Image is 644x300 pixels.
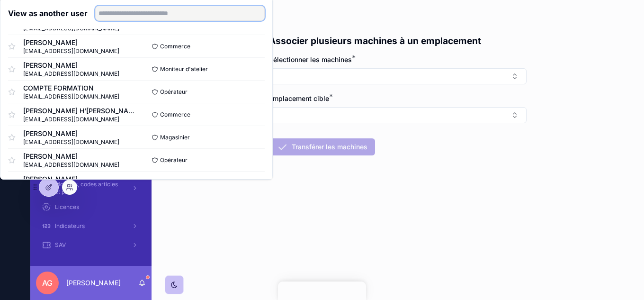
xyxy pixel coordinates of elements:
[36,199,146,216] a: Licences
[42,277,53,289] span: AG
[23,161,119,169] span: [EMAIL_ADDRESS][DOMAIN_NAME]
[160,179,188,187] span: Opérateur
[269,107,527,123] button: Select Button
[36,180,146,197] a: Modèles, codes articles et prix
[269,55,352,64] span: Sélectionner les machines
[160,43,190,50] span: Commerce
[55,222,85,230] span: Indicateurs
[160,88,188,96] span: Opérateur
[23,61,119,70] span: [PERSON_NAME]
[23,152,119,161] span: [PERSON_NAME]
[23,47,119,55] span: [EMAIL_ADDRESS][DOMAIN_NAME]
[36,218,146,235] a: Indicateurs
[23,38,119,47] span: [PERSON_NAME]
[66,278,121,288] p: [PERSON_NAME]
[23,138,119,146] span: [EMAIL_ADDRESS][DOMAIN_NAME]
[23,129,119,138] span: [PERSON_NAME]
[269,94,329,102] span: Emplacement cible
[23,174,119,184] span: [PERSON_NAME]
[23,106,136,116] span: [PERSON_NAME] H'[PERSON_NAME]
[160,65,208,73] span: Moniteur d'atelier
[269,34,481,47] h1: Associer plusieurs machines à un emplacement
[23,116,136,123] span: [EMAIL_ADDRESS][DOMAIN_NAME]
[23,83,119,93] span: COMPTE FORMATION
[55,203,79,211] span: Licences
[160,111,190,118] span: Commerce
[36,236,146,254] a: SAV
[8,8,88,19] h2: View as another user
[23,70,119,78] span: [EMAIL_ADDRESS][DOMAIN_NAME]
[55,241,66,249] span: SAV
[160,156,188,164] span: Opérateur
[269,68,527,84] button: Select Button
[160,134,190,141] span: Magasinier
[55,181,124,196] span: Modèles, codes articles et prix
[23,93,119,100] span: [EMAIL_ADDRESS][DOMAIN_NAME]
